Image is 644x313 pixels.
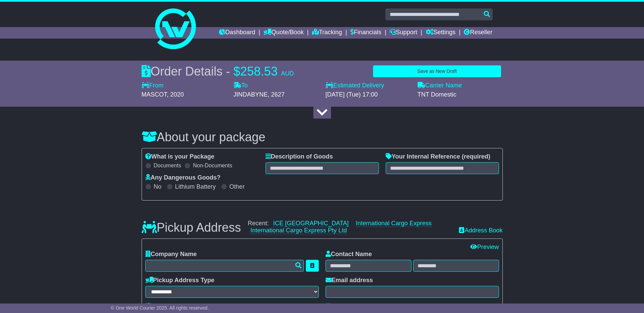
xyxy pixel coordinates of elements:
[145,251,197,258] label: Company Name
[326,82,411,89] label: Estimated Delivery
[459,227,502,234] a: Address Book
[193,162,232,169] label: Non-Documents
[175,183,216,191] label: Lithium Battery
[219,27,255,39] a: Dashboard
[263,27,303,39] a: Quote/Book
[142,130,503,144] h3: About your package
[326,277,373,284] label: Email address
[251,227,347,234] a: International Cargo Express Pty Ltd
[234,82,248,89] label: To
[248,220,453,234] div: Recent:
[268,91,285,98] span: , 2627
[167,91,184,98] span: , 2020
[426,27,456,39] a: Settings
[373,65,501,77] button: Save as New Draft
[312,27,342,39] a: Tracking
[464,27,492,39] a: Reseller
[240,64,278,78] span: 258.53
[145,303,195,310] label: Address Line 1
[142,91,167,98] span: MASCOT
[142,221,241,234] h3: Pickup Address
[281,70,294,77] span: AUD
[234,64,240,78] span: $
[142,64,294,79] div: Order Details -
[145,174,221,182] label: Any Dangerous Goods?
[470,244,499,250] a: Preview
[145,277,215,284] label: Pickup Address Type
[273,220,349,227] a: ICE [GEOGRAPHIC_DATA]
[234,91,268,98] span: JINDABYNE
[418,82,462,89] label: Carrier Name
[390,27,417,39] a: Support
[356,220,431,227] a: International Cargo Express
[326,91,411,99] div: [DATE] (Tue) 17:00
[154,162,181,169] label: Documents
[326,303,350,310] label: Phone
[418,91,503,99] div: TNT Domestic
[154,183,162,191] label: No
[145,153,215,161] label: What is your Package
[229,183,245,191] label: Other
[350,27,381,39] a: Financials
[326,251,372,258] label: Contact Name
[386,153,491,161] label: Your Internal Reference (required)
[111,305,209,311] span: © One World Courier 2025. All rights reserved.
[265,153,333,161] label: Description of Goods
[142,82,164,89] label: From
